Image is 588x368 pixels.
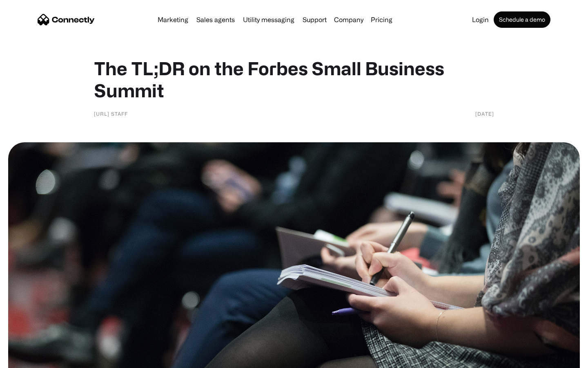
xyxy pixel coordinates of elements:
[193,16,238,23] a: Sales agents
[475,110,494,118] div: [DATE]
[334,14,363,25] div: Company
[240,16,298,23] a: Utility messaging
[8,354,49,365] aside: Language selected: English
[94,110,128,118] div: [URL] Staff
[367,16,396,23] a: Pricing
[38,13,95,26] a: home
[332,14,366,25] div: Company
[16,354,49,365] ul: Language list
[94,57,494,101] h1: The TL;DR on the Forbes Small Business Summit
[299,16,330,23] a: Support
[154,16,192,23] a: Marketing
[494,11,550,28] a: Schedule a demo
[469,16,492,23] a: Login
